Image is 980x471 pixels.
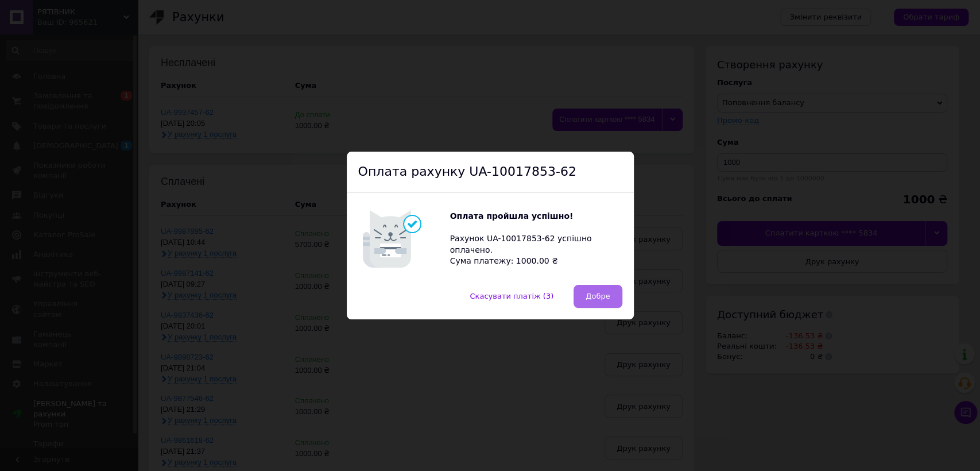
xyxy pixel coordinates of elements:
[458,285,565,308] button: Скасувати платіж (3)
[347,152,634,193] div: Оплата рахунку UA-10017853-62
[358,204,450,273] img: Котик говорить Оплата пройшла успішно!
[450,211,622,267] div: Рахунок UA-10017853-62 успішно оплачено. Сума платежу: 1000.00 ₴
[586,292,610,300] span: Добре
[470,292,553,300] span: Скасувати платіж (3)
[574,285,622,308] button: Добре
[450,211,574,221] b: Оплата пройшла успішно!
